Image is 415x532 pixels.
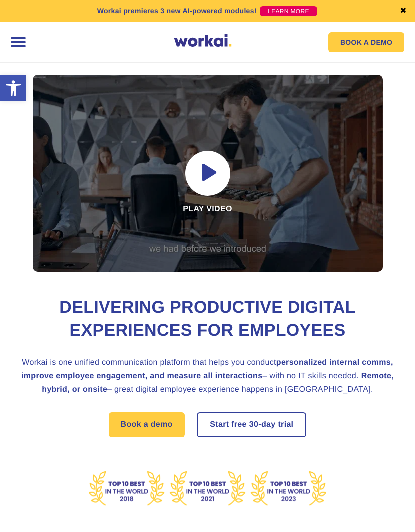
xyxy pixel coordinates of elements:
[97,6,257,16] p: Workai premieres 3 new AI-powered modules!
[21,358,393,380] strong: personalized internal comms, improve employee engagement, and measure all interactions
[14,296,401,342] h1: Delivering Productive Digital Experiences for Employees
[5,446,275,527] iframe: Popup CTA
[21,358,393,380] h2: Workai is one unified communication platform that helps you conduct – with no IT skills needed.
[198,413,305,436] a: Start free30-daytrial
[400,7,407,15] a: ✖
[328,32,404,52] a: BOOK A DEMO
[109,412,185,437] a: Book a demo
[249,421,276,429] i: 30-day
[33,75,383,272] div: Play video
[260,6,317,16] a: LEARN MORE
